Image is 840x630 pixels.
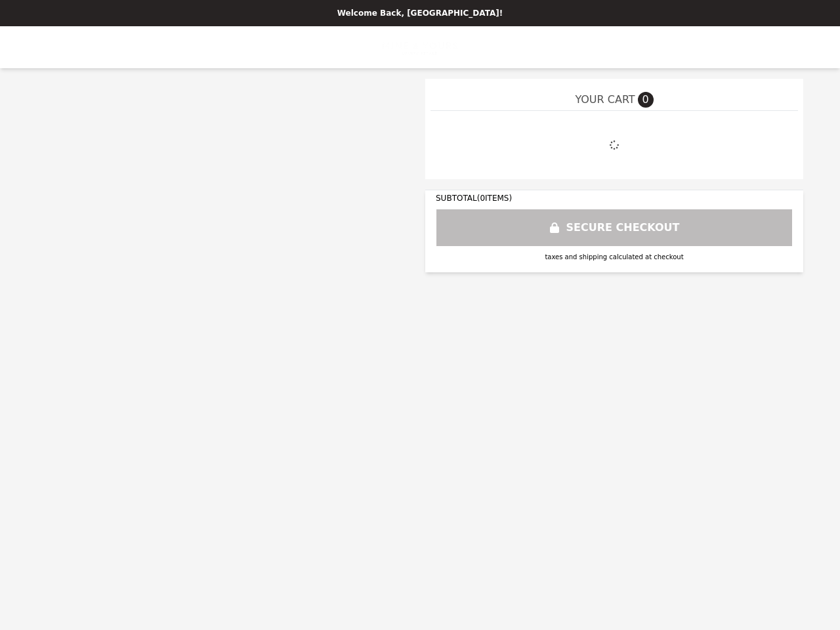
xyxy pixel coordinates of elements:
span: ( 0 ITEMS) [477,194,512,203]
span: YOUR CART [575,92,635,108]
p: Welcome Back, [GEOGRAPHIC_DATA]! [8,8,832,18]
span: SUBTOTAL [436,194,477,203]
span: 0 [638,92,654,108]
img: Brand Logo [382,34,457,60]
div: taxes and shipping calculated at checkout [436,252,793,262]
